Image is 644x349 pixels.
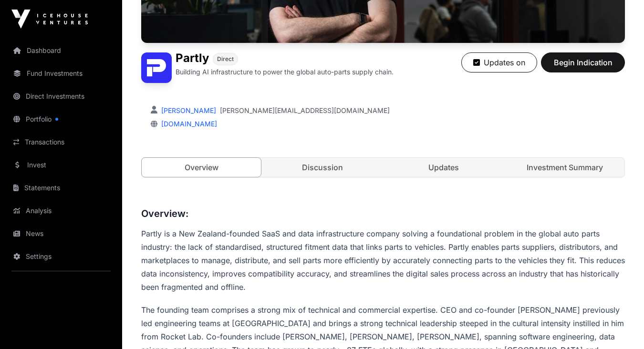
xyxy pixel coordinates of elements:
a: Dashboard [8,40,114,61]
a: News [8,223,114,244]
a: Settings [8,246,114,267]
h3: Overview: [141,206,625,221]
img: Partly [141,52,172,83]
a: Begin Indication [541,62,625,72]
a: Direct Investments [8,86,114,107]
a: Updates [384,158,503,177]
a: Portfolio [8,109,114,130]
iframe: Chat Widget [596,303,644,349]
a: Discussion [263,158,382,177]
span: Direct [217,55,234,63]
a: Overview [141,157,261,177]
span: Begin Indication [553,57,613,68]
a: [PERSON_NAME] [159,106,216,114]
button: Updates on [461,52,537,72]
nav: Tabs [142,158,624,177]
a: Investment Summary [505,158,624,177]
a: Analysis [8,200,114,221]
a: Fund Investments [8,63,114,84]
a: Invest [8,154,114,175]
a: [PERSON_NAME][EMAIL_ADDRESS][DOMAIN_NAME] [220,106,390,115]
img: Icehouse Ventures Logo [11,10,88,29]
h1: Partly [176,52,209,65]
a: [DOMAIN_NAME] [157,120,217,128]
a: Transactions [8,132,114,153]
a: Statements [8,177,114,198]
p: Partly is a New Zealand-founded SaaS and data infrastructure company solving a foundational probl... [141,227,625,294]
p: Building AI infrastructure to power the global auto-parts supply chain. [176,67,394,77]
button: Begin Indication [541,52,625,72]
